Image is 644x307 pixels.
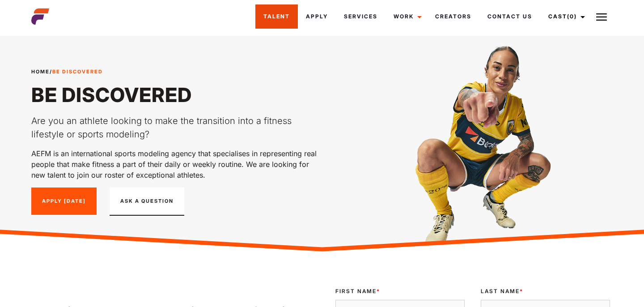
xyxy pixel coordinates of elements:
img: cropped-aefm-brand-fav-22-square.png [31,8,49,26]
button: Ask A Question [110,188,184,216]
p: AEFM is an international sports modeling agency that specialises in representing real people that... [31,148,317,180]
a: Services [336,4,386,29]
h1: Be Discovered [31,83,317,107]
span: (0) [567,13,577,20]
p: Are you an athlete looking to make the transition into a fitness lifestyle or sports modeling? [31,114,317,141]
a: Apply [298,4,336,29]
a: Creators [427,4,479,29]
label: Last Name [481,287,610,295]
img: Burger icon [596,12,607,22]
a: Cast(0) [540,4,590,29]
a: Work [386,4,427,29]
strong: Be Discovered [52,68,103,75]
label: First Name [335,287,465,295]
a: Apply [DATE] [31,188,97,215]
a: Talent [255,4,298,29]
a: Home [31,68,50,75]
a: Contact Us [479,4,540,29]
span: / [31,68,103,76]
